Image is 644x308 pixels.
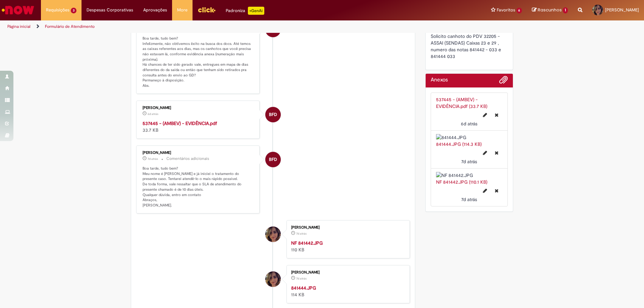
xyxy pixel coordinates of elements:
[71,8,76,13] span: 3
[177,7,187,13] span: More
[461,196,477,202] time: 21/08/2025 16:55:22
[491,147,502,158] button: Excluir 841444.JPG
[563,7,568,13] span: 1
[148,112,158,116] span: 6d atrás
[461,121,477,127] span: 6d atrás
[269,107,277,123] span: BFD
[431,77,448,83] h2: Anexos
[431,33,502,59] span: Solicito canhoto do PDV 32205 - ASSAI (SENDAS) Caixas 23 e 29 , numero das notas 841442 - 033 e 8...
[291,285,316,291] a: 841444.JPG
[148,112,158,116] time: 22/08/2025 17:18:01
[143,36,254,88] p: Boa tarde, tudo bem? Infelizmente, não obtivemos êxito na busca dos docs. Até temos as caixas ref...
[269,151,277,168] span: BFD
[461,121,477,127] time: 22/08/2025 17:18:01
[517,8,522,13] span: 6
[265,107,281,122] div: Beatriz Florio De Jesus
[491,185,502,196] button: Excluir NF 841442.JPG
[143,7,167,13] span: Aprovações
[291,270,403,274] div: [PERSON_NAME]
[461,159,477,165] span: 7d atrás
[497,7,515,13] span: Favoritos
[538,7,562,13] span: Rascunhos
[166,156,209,162] small: Comentários adicionais
[436,141,482,147] a: 841444.JPG (114.3 KB)
[291,226,403,230] div: [PERSON_NAME]
[45,24,95,29] a: Formulário de Atendimento
[479,185,491,196] button: Editar nome de arquivo NF 841442.JPG
[46,7,69,13] span: Requisições
[436,172,503,179] img: NF 841442.JPG
[143,151,254,155] div: [PERSON_NAME]
[5,20,424,33] ul: Trilhas de página
[605,7,639,13] span: [PERSON_NAME]
[265,271,281,287] div: Katiele Vieira Moreira
[479,147,491,158] button: Editar nome de arquivo 841444.JPG
[148,157,158,161] span: 7d atrás
[198,5,216,15] img: click_logo_yellow_360x200.png
[265,152,281,167] div: Beatriz Florio De Jesus
[436,97,487,109] a: 537445 - (AMBEV) - EVIDÊNCIA.pdf (33.7 KB)
[296,232,307,236] time: 21/08/2025 16:55:22
[87,7,133,13] span: Despesas Corporativas
[436,179,487,185] a: NF 841442.JPG (110.1 KB)
[291,240,323,246] a: NF 841442.JPG
[143,106,254,110] div: [PERSON_NAME]
[291,240,403,253] div: 110 KB
[461,159,477,165] time: 21/08/2025 16:55:22
[148,157,158,161] time: 21/08/2025 17:39:44
[491,110,502,120] button: Excluir 537445 - (AMBEV) - EVIDÊNCIA.pdf
[143,120,254,133] div: 33.7 KB
[532,7,568,13] a: Rascunhos
[143,166,254,208] p: Boa tarde, tudo bem? Meu nome é [PERSON_NAME] e já iniciei o tratamento do presente caso. Tentare...
[296,276,307,281] span: 7d atrás
[436,134,503,141] img: 841444.JPG
[226,7,264,15] div: Padroniza
[265,227,281,242] div: Katiele Vieira Moreira
[461,196,477,202] span: 7d atrás
[7,24,31,29] a: Página inicial
[1,3,35,17] img: ServiceNow
[296,232,307,236] span: 7d atrás
[296,276,307,281] time: 21/08/2025 16:55:22
[143,120,217,126] a: 537445 - (AMBEV) - EVIDÊNCIA.pdf
[499,75,508,87] button: Adicionar anexos
[479,110,491,120] button: Editar nome de arquivo 537445 - (AMBEV) - EVIDÊNCIA.pdf
[291,285,403,298] div: 114 KB
[248,7,264,15] p: +GenAi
